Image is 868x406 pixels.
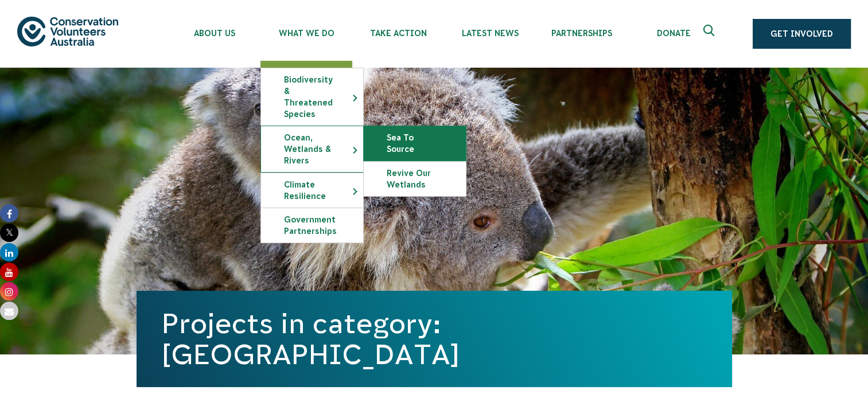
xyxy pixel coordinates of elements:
[536,29,628,38] span: Partnerships
[261,126,363,172] a: Ocean, Wetlands & Rivers
[753,19,851,49] a: Get Involved
[260,126,364,173] li: Ocean, Wetlands & Rivers
[444,29,536,38] span: Latest News
[260,29,352,38] span: What We Do
[260,68,364,126] li: Biodiversity & Threatened Species
[169,29,260,38] span: About Us
[364,162,466,196] a: Revive Our Wetlands
[260,173,364,208] li: Climate Resilience
[261,208,363,243] a: Government Partnerships
[703,25,718,43] span: Expand search box
[352,29,444,38] span: Take Action
[261,173,363,208] a: Climate Resilience
[364,126,466,161] a: Sea To Source
[162,308,707,370] h1: Projects in category: [GEOGRAPHIC_DATA]
[628,29,719,38] span: Donate
[261,68,363,126] a: Biodiversity & Threatened Species
[696,20,724,48] button: Expand search box Close search box
[17,17,118,46] img: logo.svg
